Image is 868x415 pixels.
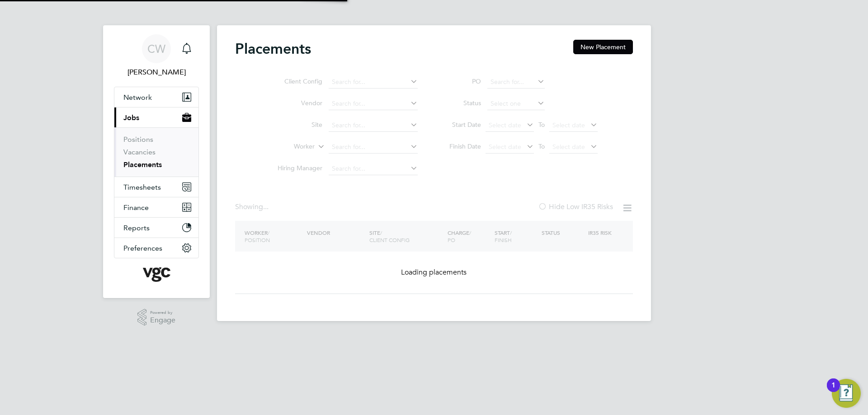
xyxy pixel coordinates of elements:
span: Chris Watson [114,67,199,78]
span: ... [263,202,269,211]
span: Reports [123,224,150,232]
button: Finance [114,197,198,217]
label: Hide Low IR35 Risks [538,202,613,211]
span: Powered by [150,309,175,317]
button: Preferences [114,238,198,258]
button: Network [114,87,198,107]
a: Positions [123,135,153,144]
span: Finance [123,203,149,212]
nav: Main navigation [103,25,210,298]
button: Timesheets [114,177,198,197]
button: New Placement [573,40,633,54]
div: Showing [235,202,270,212]
span: Timesheets [123,183,161,191]
span: Preferences [123,244,162,252]
a: Vacancies [123,148,156,156]
button: Jobs [114,107,198,127]
button: Reports [114,218,198,238]
span: Network [123,93,152,102]
img: vgcgroup-logo-retina.png [143,267,170,282]
span: Jobs [123,113,139,122]
a: Powered byEngage [137,309,176,326]
div: 1 [831,385,835,397]
a: CW[PERSON_NAME] [114,34,199,78]
div: Jobs [114,127,198,177]
h2: Placements [235,40,311,58]
a: Placements [123,160,162,169]
span: CW [147,43,165,55]
button: Open Resource Center, 1 new notification [832,379,861,408]
span: Engage [150,317,175,324]
a: Go to home page [114,267,199,282]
